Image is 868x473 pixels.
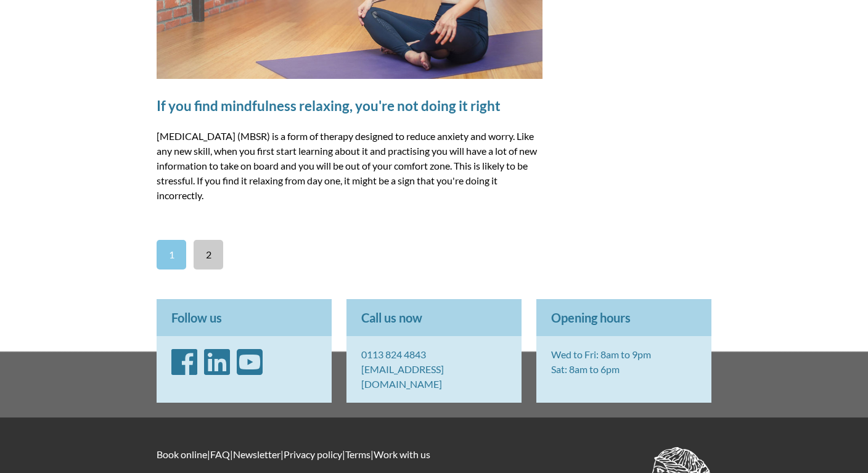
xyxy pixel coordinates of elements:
[171,347,197,377] i: Facebook
[536,299,711,336] p: Opening hours
[210,448,230,460] a: FAQ
[346,299,522,336] p: Call us now
[204,347,230,377] i: LinkedIn
[157,129,542,203] p: [MEDICAL_DATA] (MBSR) is a form of therapy designed to reduce anxiety and worry. Like any new ski...
[237,363,263,375] a: YouTube
[157,240,542,269] ul: Paging
[284,448,342,460] a: Privacy policy
[361,363,444,390] a: [EMAIL_ADDRESS][DOMAIN_NAME]
[157,97,501,114] a: If you find mindfulness relaxing, you're not doing it right
[157,447,711,462] p: | | | | |
[157,448,207,460] a: Book online
[237,347,263,377] i: YouTube
[361,348,426,360] a: 0113 824 4843
[233,448,280,460] a: Newsletter
[204,363,230,375] a: LinkedIn
[536,336,711,388] p: Wed to Fri: 8am to 9pm Sat: 8am to 6pm
[171,363,197,375] a: Facebook
[194,240,223,269] a: 2
[345,448,371,460] a: Terms
[157,240,186,269] a: 1
[374,448,430,460] a: Work with us
[157,299,332,336] p: Follow us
